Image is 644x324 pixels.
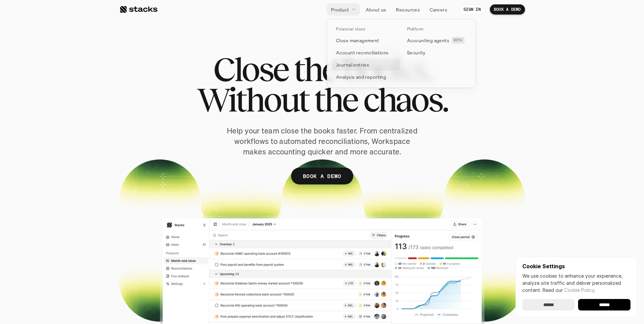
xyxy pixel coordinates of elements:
a: Careers [426,3,451,16]
p: SIGN IN [463,7,481,12]
p: Security [407,49,425,56]
p: Product [331,6,349,13]
a: SIGN IN [459,4,485,15]
p: Cookie Settings [522,264,630,269]
p: Journal entries [336,61,369,68]
a: Journal entries [332,58,400,71]
a: About us [362,3,390,16]
a: Security [403,46,471,58]
p: Close management [336,37,379,44]
a: BOOK A DEMO [490,4,525,15]
p: Account reconciliations [336,49,389,56]
p: Resources [396,6,420,13]
span: Without [197,84,308,115]
p: We use cookies to enhance your experience, analyze site traffic and deliver personalized content. [522,272,630,294]
p: Careers [430,6,447,13]
span: chaos. [363,84,448,115]
p: Help your team close the books faster. From centralized workflows to automated reconciliations, W... [224,126,420,157]
p: Accounting agents [407,37,449,44]
span: Close [213,54,288,84]
span: the [314,84,357,115]
h2: BETA [454,38,462,42]
a: Accounting agentsBETA [403,34,471,46]
a: Close management [332,34,400,46]
p: Platform [407,27,424,31]
p: BOOK A DEMO [303,171,341,181]
a: BOOK A DEMO [291,168,353,184]
span: Read our . [543,287,595,293]
p: BOOK A DEMO [494,7,521,12]
p: About us [366,6,386,13]
p: Financial close [336,27,365,31]
a: Account reconciliations [332,46,400,58]
a: Privacy Policy [80,129,110,133]
p: Analysis and reporting [336,73,386,80]
a: Cookie Policy [564,287,594,293]
a: Resources [392,3,424,16]
span: the [293,54,337,84]
a: Analysis and reporting [332,71,400,83]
